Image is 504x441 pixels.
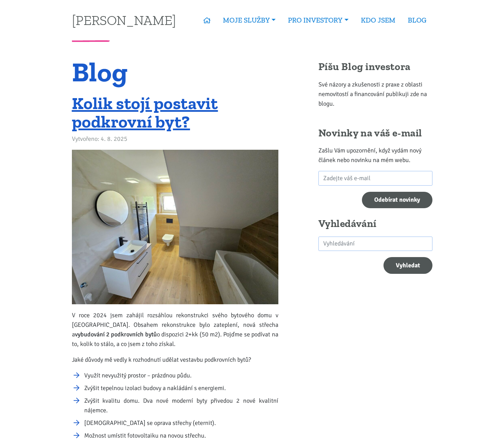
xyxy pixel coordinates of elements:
[318,237,432,251] input: search
[84,396,278,415] li: Zvýšit kvalitu domu. Dva nové moderní byty přivedou 2 nové kvalitní nájemce.
[318,127,432,140] h2: Novinky na váš e-mail
[84,431,278,440] li: Možnost umístit fotovoltaiku na novou střechu.
[282,12,354,28] a: PRO INVESTORY
[72,93,218,132] a: Kolik stojí postavit podkrovní byt?
[72,61,278,83] h1: Blog
[318,80,432,108] p: Své názory a zkušenosti z praxe z oblasti nemovitostí a financování publikuji zde na blogu.
[72,13,176,27] a: [PERSON_NAME]
[355,12,402,28] a: KDO JSEM
[84,418,278,428] li: [DEMOGRAPHIC_DATA] se oprava střechy (eternit).
[84,371,278,380] li: Využít nevyužitý prostor – prázdnou půdu.
[72,134,278,144] div: Vytvořeno: 4. 8. 2025
[75,331,157,338] strong: vybudování 2 podkrovních bytů
[84,383,278,393] li: Zvýšit tepelnou izolaci budovy a nakládání s energiemi.
[217,12,282,28] a: MOJE SLUŽBY
[72,355,278,364] p: Jaké důvody mě vedly k rozhodnutí udělat vestavbu podkrovních bytů?
[383,257,432,274] button: Vyhledat
[72,310,278,349] p: V roce 2024 jsem zahájil rozsáhlou rekonstrukci svého bytového domu v [GEOGRAPHIC_DATA]. Obsahem ...
[318,61,432,73] h2: Píšu Blog investora
[318,146,432,165] p: Zašlu Vám upozornění, když vydám nový článek nebo novinku na mém webu.
[318,217,432,230] h2: Vyhledávání
[402,12,432,28] a: BLOG
[362,192,432,209] input: Odebírat novinky
[318,171,432,186] input: Zadejte váš e-mail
